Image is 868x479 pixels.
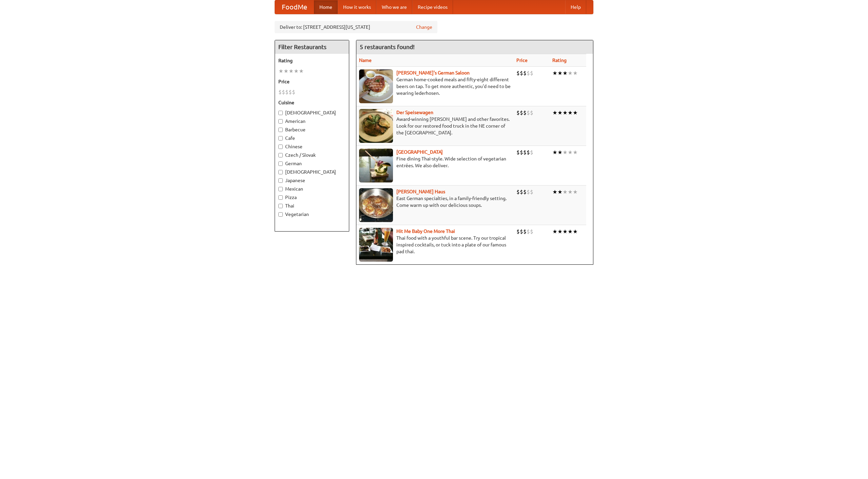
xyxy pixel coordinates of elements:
img: esthers.jpg [359,69,393,103]
p: East German specialties, in a family-friendly setting. Come warm up with our delicious soups. [359,195,511,209]
li: ★ [552,188,557,196]
li: ★ [568,69,573,77]
a: Home [314,0,338,14]
li: $ [523,149,527,156]
li: $ [523,109,527,116]
label: American [278,118,346,125]
li: $ [523,69,527,77]
a: [GEOGRAPHIC_DATA] [396,149,443,155]
a: Rating [552,58,567,63]
label: Chinese [278,143,346,150]
li: ★ [563,188,568,196]
a: FoodMe [275,0,314,14]
label: Japanese [278,177,346,184]
label: German [278,160,346,167]
li: $ [530,69,533,77]
li: $ [520,188,523,196]
label: [DEMOGRAPHIC_DATA] [278,169,346,175]
li: ★ [552,228,557,235]
a: Hit Me Baby One More Thai [396,228,455,234]
li: ★ [563,228,568,235]
a: Der Speisewagen [396,110,433,115]
li: $ [527,109,530,116]
li: ★ [573,109,578,116]
label: Mexican [278,186,346,192]
li: ★ [557,109,563,116]
ng-pluralize: 5 restaurants found! [360,44,415,50]
li: ★ [557,228,563,235]
p: Award-winning [PERSON_NAME] and other favorites. Look for our restored food truck in the NE corne... [359,116,511,136]
li: ★ [573,188,578,196]
li: ★ [563,109,568,116]
p: Fine dining Thai-style. Wide selection of vegetarian entrées. We also deliver. [359,155,511,169]
li: ★ [573,69,578,77]
input: Mexican [278,187,283,191]
label: Barbecue [278,126,346,133]
label: Thai [278,202,346,209]
li: $ [527,69,530,77]
li: $ [516,149,520,156]
li: $ [530,109,533,116]
label: Vegetarian [278,211,346,218]
p: German home-cooked meals and fifty-eight different beers on tap. To get more authentic, you'd nee... [359,76,511,96]
li: $ [530,188,533,196]
input: [DEMOGRAPHIC_DATA] [278,111,283,115]
li: ★ [568,109,573,116]
li: $ [516,69,520,77]
li: ★ [568,149,573,156]
a: [PERSON_NAME] Haus [396,189,445,194]
li: $ [520,69,523,77]
li: $ [285,88,289,96]
li: $ [527,149,530,156]
li: $ [278,88,282,96]
li: $ [530,228,533,235]
img: satay.jpg [359,149,393,182]
label: Cafe [278,135,346,141]
div: Deliver to: [STREET_ADDRESS][US_STATE] [275,21,437,33]
h5: Rating [278,57,346,64]
li: ★ [563,69,568,77]
a: How it works [338,0,376,14]
li: ★ [552,109,557,116]
li: $ [516,228,520,235]
h5: Cuisine [278,99,346,106]
li: ★ [568,228,573,235]
li: ★ [573,149,578,156]
input: Japanese [278,178,283,183]
img: kohlhaus.jpg [359,188,393,222]
li: $ [516,109,520,116]
li: ★ [552,149,557,156]
a: Name [359,58,372,63]
li: ★ [283,67,289,75]
input: Barbecue [278,128,283,132]
li: $ [282,88,285,96]
li: ★ [568,188,573,196]
li: ★ [557,69,563,77]
input: Vegetarian [278,212,283,217]
a: Price [516,58,528,63]
a: Who we are [376,0,412,14]
b: [PERSON_NAME]'s German Saloon [396,70,470,75]
li: ★ [573,228,578,235]
input: Czech / Slovak [278,153,283,157]
li: ★ [299,67,304,75]
li: ★ [557,188,563,196]
input: Pizza [278,195,283,200]
li: $ [520,109,523,116]
li: $ [520,228,523,235]
li: $ [523,188,527,196]
li: $ [289,88,292,96]
li: $ [530,149,533,156]
img: babythai.jpg [359,228,393,262]
li: ★ [557,149,563,156]
a: Recipe videos [412,0,453,14]
input: Chinese [278,145,283,149]
li: $ [520,149,523,156]
label: Czech / Slovak [278,152,346,158]
li: ★ [294,67,299,75]
a: Change [416,24,432,30]
input: American [278,119,283,124]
